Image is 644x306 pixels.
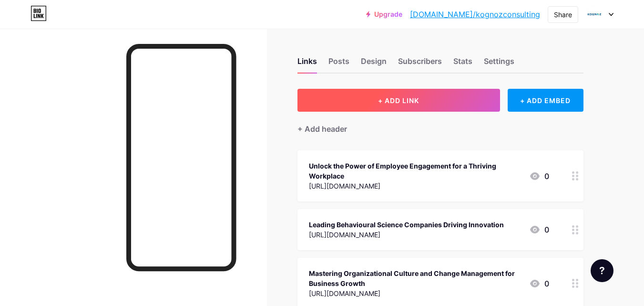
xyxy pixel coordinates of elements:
span: + ADD LINK [378,96,419,105]
div: Stats [453,55,472,73]
button: + ADD LINK [297,89,500,112]
div: Share [554,10,572,20]
div: [URL][DOMAIN_NAME] [309,230,504,240]
div: Subscribers [398,55,442,73]
div: Mastering Organizational Culture and Change Management for Business Growth [309,268,521,288]
div: + Add header [297,123,347,135]
div: 0 [529,278,549,289]
div: 0 [529,224,549,235]
div: Links [297,55,317,73]
div: 0 [529,170,549,182]
div: Settings [484,55,514,73]
a: [DOMAIN_NAME]/kognozconsulting [410,9,540,20]
div: [URL][DOMAIN_NAME] [309,181,521,191]
img: kognozconsulting [585,5,603,23]
div: Unlock the Power of Employee Engagement for a Thriving Workplace [309,161,521,181]
a: Upgrade [366,11,402,18]
div: [URL][DOMAIN_NAME] [309,288,521,298]
div: Design [361,55,387,73]
div: Leading Behavioural Science Companies Driving Innovation [309,220,504,230]
div: + ADD EMBED [508,89,583,112]
div: Posts [328,55,349,73]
